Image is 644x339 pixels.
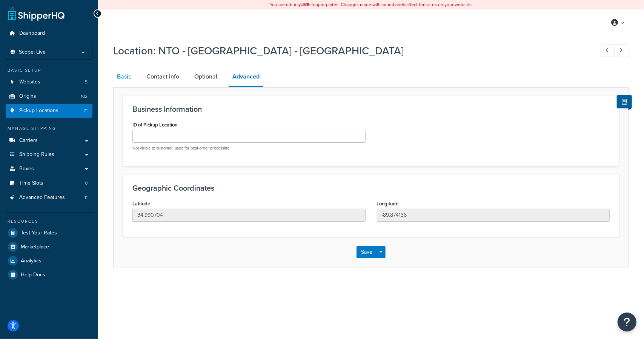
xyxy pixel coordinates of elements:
span: 71 [84,108,88,114]
span: Time Slots [19,180,43,186]
span: 5 [85,79,88,85]
li: Time Slots [6,176,92,190]
label: ID of Pickup Location [132,122,177,128]
button: Open Resource Center [618,313,636,331]
a: Test Your Rates [6,226,92,240]
button: Save [357,246,377,258]
span: Websites [19,79,40,85]
a: Origins102 [6,89,92,103]
span: Shipping Rules [19,151,54,158]
div: Manage Shipping [6,125,92,132]
li: Websites [6,75,92,89]
a: Websites5 [6,75,92,89]
a: Marketplace [6,240,92,254]
li: Origins [6,89,92,103]
h3: Geographic Coordinates [132,184,610,192]
a: Help Docs [6,268,92,282]
p: Not visible to customer, used for post order processing [132,145,366,151]
li: Advanced Features [6,191,92,205]
span: Test Your Rates [21,230,57,236]
a: Advanced [229,68,263,87]
a: Previous Record [601,45,615,57]
span: 0 [85,180,88,186]
div: Resources [6,218,92,225]
span: Help Docs [21,272,45,278]
a: Boxes [6,162,92,176]
a: Carriers [6,134,92,148]
span: Analytics [21,258,41,264]
span: Carriers [19,137,38,144]
span: 11 [85,194,88,201]
span: Scope: Live [19,49,46,55]
a: Contact Info [143,68,183,86]
span: 102 [81,93,88,100]
span: Marketplace [21,244,49,250]
b: LIVE [301,1,310,8]
label: Longitude [377,201,399,206]
a: Dashboard [6,26,92,40]
a: Advanced Features11 [6,191,92,205]
a: Optional [191,68,221,86]
span: Boxes [19,166,34,172]
span: Dashboard [19,30,45,37]
button: Show Help Docs [617,95,632,108]
a: Shipping Rules [6,148,92,162]
h1: Location: NTO - [GEOGRAPHIC_DATA] - [GEOGRAPHIC_DATA] [113,43,587,58]
a: Analytics [6,254,92,268]
span: Advanced Features [19,194,65,201]
a: Next Record [615,45,629,57]
h3: Business Information [132,105,610,113]
span: Origins [19,93,36,100]
div: Basic Setup [6,67,92,74]
a: Time Slots0 [6,176,92,190]
a: Basic [113,68,135,86]
li: Pickup Locations [6,104,92,118]
span: Pickup Locations [19,108,58,114]
label: Latitude [132,201,150,206]
a: Pickup Locations71 [6,104,92,118]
